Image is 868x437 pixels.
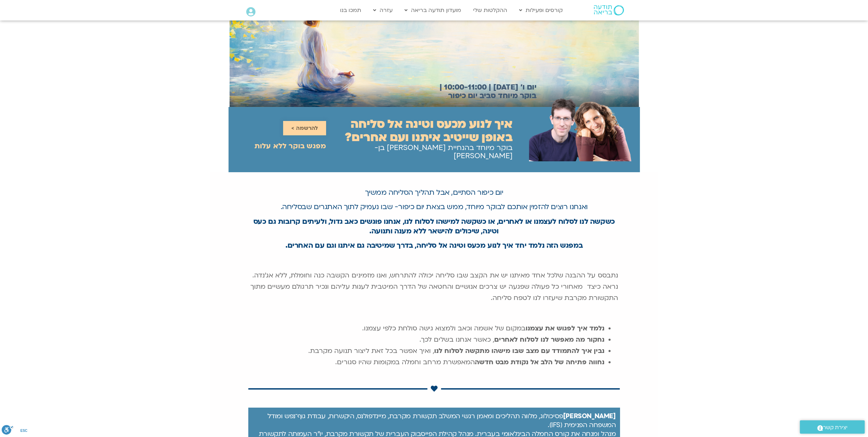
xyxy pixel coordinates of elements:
[494,335,604,344] strong: נחקור מה מאפשר לנו לסלוח לאחרים
[370,4,396,17] a: עזרה
[470,4,511,17] a: ההקלטות שלי
[525,324,604,333] strong: נלמד איך לפגוש את עצמנו
[594,5,624,15] img: תודעה בריאה
[250,334,604,345] li: , כאשר אנחנו בשלים לכך.
[563,412,616,421] strong: [PERSON_NAME]
[326,144,513,160] h2: בוקר מיוחד בהנחיית [PERSON_NAME] בן-[PERSON_NAME]
[250,202,618,212] p: ואנחנו רוצים להזמין אותכם לבוקר מיוחד, ממש בצאת יום כיפור- שבו נעמיק לתוך האתגרים שבסליחה.
[326,118,513,144] h2: איך לנוע מכעס וטינה אל סליחה באופן שייטיב איתנו ועם אחרים?
[285,241,583,250] b: במפגש הזה נלמד יחד איך לנוע מכעס וטינה אל סליחה, בדרך שמיטיבה גם איתנו וגם עם האחרים.
[800,420,865,434] a: יצירת קשר
[253,217,615,236] strong: כשקשה לנו לסלוח לעצמנו או לאחרים, או כשקשה למישהו לסלוח לנו, אנחנו פוגשים כאב גדול, ולעיתים קרובו...
[516,4,566,17] a: קורסים ופעילות
[434,346,604,355] strong: נבין איך להתמודד עם מצב שבו מישהו מתקשה לסלוח לנו
[429,83,536,100] h2: יום ו׳ [DATE] | 10:00-11:00 | בוקר מיוחד סביב יום כיפור
[250,270,618,304] p: נתבסס על ההבנה שלכל אחד מאיתנו יש את הקצב שבו סליחה יכולה להתרחש, ואנו מזמינים הקשבה כנה וחומלת, ...
[823,423,848,432] span: יצירת קשר
[250,188,618,197] p: יום כיפור הסתיים, אבל תהליך הסליחה ממשיך
[401,4,465,17] a: מועדון תודעה בריאה
[283,121,326,135] a: להרשמה >
[474,358,604,367] strong: נחווה פתיחה של הלב אל נקודת מבט חדשה
[337,4,365,17] a: תמכו בנו
[250,357,604,368] li: המאפשרת מרחב וחמלה במקומות שהיו סגורים.
[250,345,604,357] li: , ואיך אפשר בכל זאת ליצור תנועה מקרבת.
[291,125,318,131] span: להרשמה >
[250,323,604,334] li: במקום של אשמה וכאב ולמצוא גישה סולחת כלפי עצמנו.
[254,142,326,150] h2: מפגש בוקר ללא עלות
